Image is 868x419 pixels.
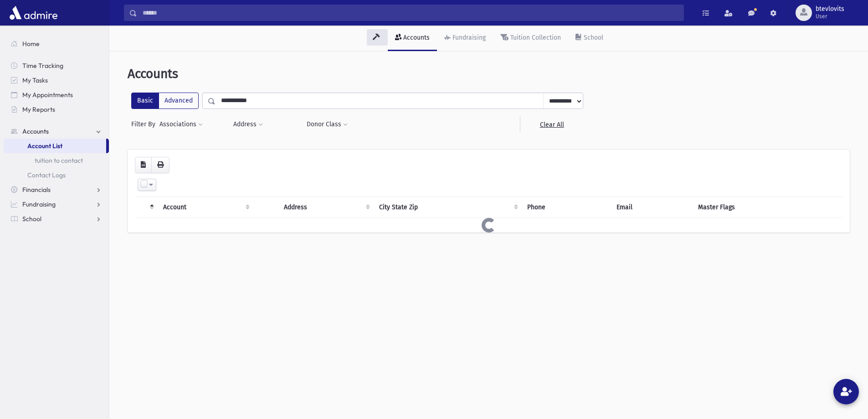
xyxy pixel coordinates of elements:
label: Basic [131,93,159,109]
a: Account List [4,139,106,153]
a: Time Tracking [4,58,109,73]
th: Phone : activate to sort column ascending [522,197,611,217]
a: Accounts [388,26,437,51]
a: Financials [4,182,109,197]
input: Search [137,5,683,21]
span: Account List [27,142,62,150]
th: : activate to sort column descending [135,197,158,217]
a: Home [4,36,109,51]
button: Print [151,157,169,173]
span: Accounts [22,127,49,135]
th: : activate to sort column ascending [253,197,278,217]
th: Address : activate to sort column ascending [278,197,374,217]
span: School [22,215,41,223]
a: My Tasks [4,73,109,88]
a: My Reports [4,102,109,117]
th: City State Zip : activate to sort column ascending [374,197,522,217]
span: My Reports [22,105,55,114]
span: Home [22,40,40,48]
div: Tuition Collection [508,34,561,41]
a: Tuition Collection [493,26,568,51]
a: tuition to contact [4,153,109,168]
a: My Appointments [4,88,109,102]
span: My Tasks [22,76,48,84]
a: School [4,212,109,226]
span: Fundraising [22,200,56,208]
span: btevlovits [816,5,844,13]
span: Time Tracking [22,62,63,70]
img: AdmirePro [7,4,60,22]
span: Financials [22,186,51,194]
a: Clear All [520,116,583,133]
div: Fundraising [451,34,486,41]
span: My Appointments [22,91,73,99]
a: School [568,26,611,51]
th: Account: activate to sort column ascending [158,197,253,217]
button: Donor Class [306,116,348,133]
div: Accounts [401,34,430,41]
a: Contact Logs [4,168,109,182]
span: Contact Logs [27,171,66,179]
div: School [582,34,603,41]
th: Email : activate to sort column ascending [611,197,692,217]
button: Associations [159,116,203,133]
a: Fundraising [437,26,493,51]
button: CSV [135,157,152,173]
a: Accounts [4,124,109,139]
span: Filter By [131,119,159,129]
span: Accounts [128,66,178,81]
a: Fundraising [4,197,109,212]
th: Master Flags : activate to sort column ascending [693,197,842,217]
div: FilterModes [131,93,199,109]
label: Advanced [159,93,199,109]
button: Address [233,116,263,133]
span: User [816,13,844,20]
